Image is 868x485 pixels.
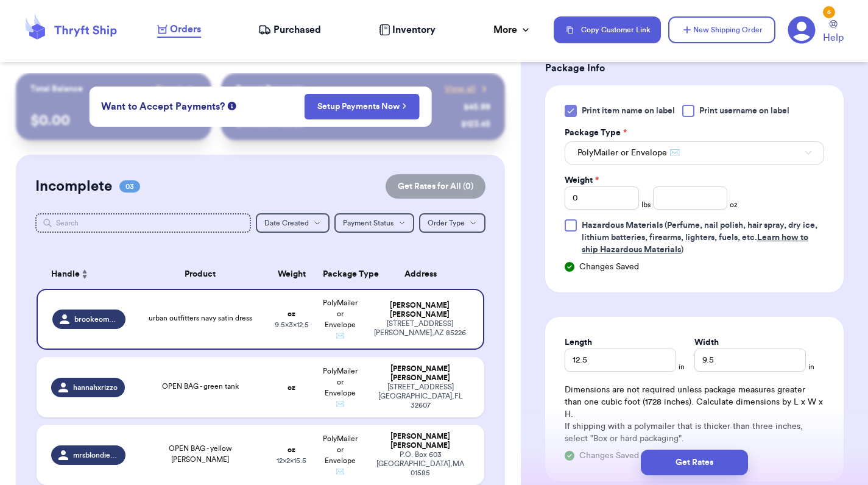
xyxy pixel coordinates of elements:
[565,141,824,165] button: PolyMailer or Envelope ✉️
[30,83,83,95] p: Total Balance
[316,260,364,289] th: Package Type
[445,83,490,95] a: View all
[379,23,436,37] a: Inventory
[565,420,824,445] p: If shipping with a polymailer that is thicker than three inches, select "Box or hard packaging".
[372,383,470,410] div: [STREET_ADDRESS] [GEOGRAPHIC_DATA] , FL 32607
[169,445,232,463] span: OPEN BAG - yellow [PERSON_NAME]
[288,310,295,317] strong: oz
[323,367,358,408] span: PolyMailer or Envelope ✉️
[35,213,252,233] input: Search
[823,20,844,45] a: Help
[445,83,476,95] span: View all
[565,127,627,139] label: Package Type
[323,435,358,475] span: PolyMailer or Envelope ✉️
[35,177,112,196] h2: Incomplete
[582,221,663,230] span: Hazardous Materials
[162,383,239,390] span: OPEN BAG - green tank
[730,200,738,210] span: oz
[74,314,118,324] span: brookeomeara
[464,101,490,113] div: $ 45.99
[364,260,485,289] th: Address
[277,457,306,464] span: 12 x 2 x 15.5
[288,446,295,453] strong: oz
[419,213,485,233] button: Order Type
[579,261,639,273] span: Changes Saved
[565,174,599,186] label: Weight
[119,180,140,193] span: 03
[582,105,675,117] span: Print item name on label
[823,30,844,45] span: Help
[236,83,303,95] p: Recent Payments
[823,6,835,18] div: 6
[641,450,748,475] button: Get Rates
[582,221,817,254] span: (Perfume, nail polish, hair spray, dry ice, lithium batteries, firearms, lighters, fuels, etc. )
[73,383,118,392] span: hannahxrizzo
[428,219,465,227] span: Order Type
[372,450,470,478] div: P.O. Box 603 [GEOGRAPHIC_DATA] , MA 01585
[156,83,182,95] span: Payout
[73,450,118,460] span: mrsblondiemcneil
[808,362,814,372] span: in
[275,321,309,328] span: 9.5 x 3 x 12.5
[133,260,268,289] th: Product
[565,384,824,445] div: Dimensions are not required unless package measures greater than one cubic foot (1728 inches). Ca...
[699,105,789,117] span: Print username on label
[323,299,358,339] span: PolyMailer or Envelope ✉️
[788,16,816,44] a: 6
[156,83,197,95] a: Payout
[258,23,321,37] a: Purchased
[565,336,592,349] label: Length
[392,23,436,37] span: Inventory
[372,364,470,383] div: [PERSON_NAME] [PERSON_NAME]
[461,118,490,130] div: $ 123.45
[80,267,90,281] button: Sort ascending
[30,111,197,130] p: $ 0.00
[343,219,393,227] span: Payment Status
[679,362,685,372] span: in
[101,99,225,114] span: Want to Accept Payments?
[554,16,661,43] button: Copy Customer Link
[386,174,485,199] button: Get Rates for All (0)
[288,384,295,391] strong: oz
[372,319,469,338] div: [STREET_ADDRESS] [PERSON_NAME] , AZ 85226
[641,200,651,210] span: lbs
[493,23,532,37] div: More
[334,213,414,233] button: Payment Status
[157,22,201,38] a: Orders
[372,301,469,319] div: [PERSON_NAME] [PERSON_NAME]
[305,94,420,119] button: Setup Payments Now
[577,147,680,159] span: PolyMailer or Envelope ✉️
[273,23,321,37] span: Purchased
[264,219,309,227] span: Date Created
[267,260,316,289] th: Weight
[256,213,330,233] button: Date Created
[149,314,252,322] span: urban outfitters navy satin dress
[372,432,470,450] div: [PERSON_NAME] [PERSON_NAME]
[694,336,719,349] label: Width
[51,268,80,281] span: Handle
[668,16,775,43] button: New Shipping Order
[317,101,407,113] a: Setup Payments Now
[545,61,844,76] h3: Package Info
[170,22,201,37] span: Orders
